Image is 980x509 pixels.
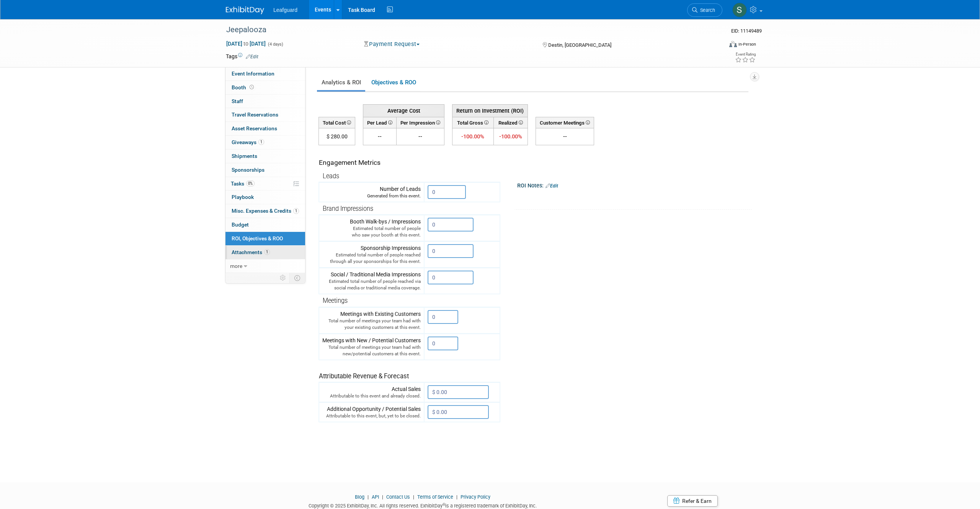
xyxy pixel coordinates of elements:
[667,495,718,507] a: Refer & Earn
[319,362,496,381] div: Attributable Revenue & Forecast
[232,194,254,200] span: Playbook
[397,117,444,128] th: Per Impression
[317,75,365,90] a: Analytics & ROI
[738,41,756,47] div: In-Person
[499,133,522,140] span: -100.00%
[536,117,594,128] th: Customer Meetings
[225,259,305,273] a: more
[461,133,484,140] span: -100.00%
[361,40,423,48] button: Payment Request
[225,190,305,204] a: Playbook
[225,108,305,122] a: Travel Reservations
[363,104,444,117] th: Average Cost
[322,225,421,238] div: Estimated total number of people who saw your booth at this event.
[232,139,264,145] span: Giveaways
[732,3,747,17] img: Steven Venable
[232,167,265,173] span: Sponsorships
[322,244,421,265] div: Sponsorship Impressions
[546,183,558,189] a: Edit
[452,104,528,117] th: Return on Investment (ROI)
[322,385,421,399] div: Actual Sales
[322,337,421,357] div: Meetings with New / Potential Customers
[258,139,264,145] span: 1
[232,249,270,255] span: Attachments
[452,117,494,128] th: Total Gross
[225,177,305,190] a: Tasks0%
[232,153,257,159] span: Shipments
[246,54,258,59] a: Edit
[248,84,255,90] span: Booth not reserved yet
[232,98,243,104] span: Staff
[231,181,255,187] span: Tasks
[225,246,305,259] a: Attachments1
[493,117,528,128] th: Realized
[418,133,422,140] span: --
[322,405,421,419] div: Additional Opportunity / Potential Sales
[322,185,421,199] div: Number of Leads
[232,235,283,241] span: ROI, Objectives & ROO
[225,232,305,245] a: ROI, Objectives & ROO
[697,7,715,13] span: Search
[687,3,722,17] a: Search
[226,40,266,47] span: [DATE] [DATE]
[322,271,421,291] div: Social / Traditional Media Impressions
[548,42,611,48] span: Destin, [GEOGRAPHIC_DATA]
[273,7,297,13] span: Leafguard
[319,158,497,167] div: Engagement Metrics
[226,7,264,14] img: ExhibitDay
[225,81,305,94] a: Booth
[411,494,416,500] span: |
[363,117,397,128] th: Per Lead
[232,125,277,131] span: Asset Reservations
[366,494,371,500] span: |
[225,136,305,149] a: Giveaways1
[232,222,249,228] span: Budget
[242,41,250,47] span: to
[319,117,355,128] th: Total Cost
[322,393,421,399] div: Attributable to this event and already closed.
[372,494,379,500] a: API
[225,95,305,108] a: Staff
[226,53,258,60] td: Tags
[443,502,445,507] sup: ®
[225,122,305,135] a: Asset Reservations
[322,318,421,331] div: Total number of meetings your team had with your existing customers at this event.
[380,494,385,500] span: |
[322,413,421,419] div: Attributable to this event, but, yet to be closed.
[735,53,756,56] div: Event Rating
[230,263,242,269] span: more
[323,297,348,304] span: Meetings
[323,205,373,212] span: Brand Impressions
[677,40,756,51] div: Event Format
[454,494,459,500] span: |
[267,42,283,47] span: (4 days)
[417,494,453,500] a: Terms of Service
[322,218,421,238] div: Booth Walk-bys / Impressions
[293,208,299,214] span: 1
[232,71,274,77] span: Event Information
[323,172,339,180] span: Leads
[322,278,421,291] div: Estimated total number of people reached via social media or traditional media coverage.
[232,112,278,118] span: Travel Reservations
[225,149,305,163] a: Shipments
[731,28,762,34] span: Event ID: 11149489
[322,344,421,357] div: Total number of meetings your team had with new/potential customers at this event.
[246,181,255,186] span: 0%
[322,252,421,265] div: Estimated total number of people reached through all your sponsorships for this event.
[539,133,591,140] div: --
[355,494,364,500] a: Blog
[224,23,711,37] div: Jeepalooza
[225,218,305,232] a: Budget
[729,41,737,47] img: Format-Inperson.png
[517,180,752,190] div: ROI Notes:
[276,273,290,283] td: Personalize Event Tab Strip
[232,84,255,90] span: Booth
[378,133,382,140] span: --
[225,204,305,218] a: Misc. Expenses & Credits1
[225,67,305,80] a: Event Information
[290,273,305,283] td: Toggle Event Tabs
[319,128,355,145] td: $ 280.00
[232,208,299,214] span: Misc. Expenses & Credits
[264,249,270,255] span: 1
[225,163,305,177] a: Sponsorships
